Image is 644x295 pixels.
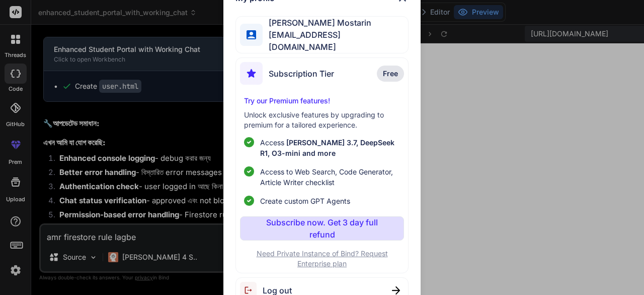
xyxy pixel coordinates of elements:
span: Access to Web Search, Code Generator, Article Writer checklist [260,166,399,188]
p: Try our Premium features! [244,96,399,106]
span: Create custom GPT Agents [260,196,350,206]
span: [EMAIL_ADDRESS][DOMAIN_NAME] [263,29,408,53]
span: [PERSON_NAME] 3.7, DeepSeek R1, O3-mini and more [260,138,394,157]
img: profile [247,30,256,40]
p: Need Private Instance of Bind? Request Enterprise plan [240,249,404,269]
img: close [392,286,400,294]
p: Subscribe now. Get 3 day full refund [260,216,384,241]
button: Subscribe now. Get 3 day full refund [240,216,404,241]
img: subscription [240,62,263,85]
p: Unlock exclusive features by upgrading to premium for a tailored experience. [244,110,399,130]
span: Subscription Tier [269,68,334,80]
span: Free [383,69,398,79]
img: checklist [244,166,254,176]
p: Access [260,137,399,158]
img: checklist [244,196,254,206]
img: checklist [244,137,254,147]
span: [PERSON_NAME] Mostarin [263,17,408,29]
